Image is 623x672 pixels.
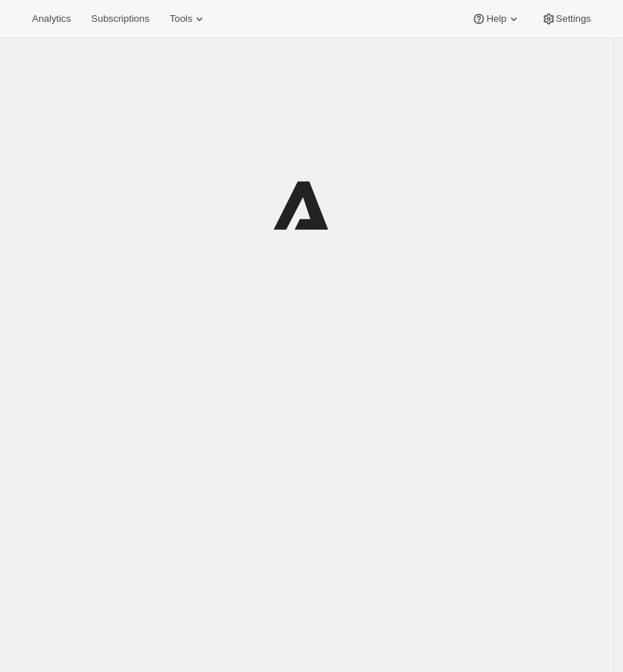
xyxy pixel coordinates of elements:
[556,13,591,25] span: Settings
[23,9,79,29] button: Analytics
[463,9,529,29] button: Help
[91,13,149,25] span: Subscriptions
[161,9,215,29] button: Tools
[82,9,158,29] button: Subscriptions
[486,13,506,25] span: Help
[533,9,600,29] button: Settings
[170,13,192,25] span: Tools
[32,13,71,25] span: Analytics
